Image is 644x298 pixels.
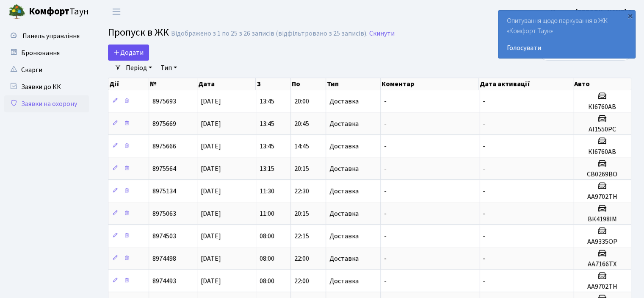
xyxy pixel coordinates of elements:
span: 08:00 [260,231,274,241]
span: Доставка [329,143,359,150]
span: - [483,254,485,263]
a: Цитрус [PERSON_NAME] А. [551,7,634,17]
span: 8975134 [152,187,176,196]
span: Доставка [329,278,359,284]
span: - [384,209,387,218]
span: 22:00 [294,276,309,286]
span: Таун [29,5,89,19]
span: 8975063 [152,209,176,218]
th: Дії [108,78,149,90]
th: З [256,78,291,90]
span: - [384,142,387,151]
span: 20:45 [294,119,309,128]
span: - [384,254,387,263]
span: 8974493 [152,276,176,286]
div: × [626,11,634,20]
a: Період [122,61,155,75]
th: Дата [197,78,256,90]
span: - [483,276,485,286]
span: Доставка [329,120,359,127]
a: Голосувати [507,43,627,53]
span: 08:00 [260,276,274,286]
span: 22:15 [294,231,309,241]
span: - [384,276,387,286]
span: - [384,231,387,241]
span: - [384,119,387,128]
span: 20:15 [294,209,309,218]
h5: АА9335ОР [577,238,627,246]
span: 13:45 [260,119,274,128]
th: № [149,78,197,90]
span: - [384,187,387,196]
th: Дата активації [479,78,573,90]
span: 20:00 [294,97,309,106]
h5: ВК4198ІМ [577,215,627,223]
h5: АА9702ТН [577,283,627,291]
span: [DATE] [201,119,221,128]
a: Панель управління [4,28,89,45]
a: Скарги [4,61,89,78]
span: 13:15 [260,164,274,173]
span: - [483,97,485,106]
span: Панель управління [22,31,80,41]
span: [DATE] [201,187,221,196]
span: 8975693 [152,97,176,106]
span: - [483,142,485,151]
span: 8975669 [152,119,176,128]
span: 8975564 [152,164,176,173]
span: [DATE] [201,276,221,286]
b: Цитрус [PERSON_NAME] А. [551,7,634,17]
h5: КІ6760АВ [577,148,627,156]
span: Додати [113,48,144,57]
span: [DATE] [201,209,221,218]
span: 08:00 [260,254,274,263]
span: 11:00 [260,209,274,218]
th: Тип [326,78,381,90]
span: Доставка [329,165,359,172]
span: 8974503 [152,231,176,241]
span: 13:45 [260,97,274,106]
th: По [291,78,326,90]
img: logo.png [8,3,25,20]
span: 13:45 [260,142,274,151]
a: Тип [157,61,180,75]
a: Заявки на охорону [4,95,89,112]
span: 11:30 [260,187,274,196]
span: [DATE] [201,231,221,241]
span: Доставка [329,210,359,217]
span: 8974498 [152,254,176,263]
span: [DATE] [201,97,221,106]
span: [DATE] [201,164,221,173]
th: Авто [573,78,631,90]
h5: АА9702ТН [577,193,627,201]
span: 8975666 [152,142,176,151]
span: - [483,164,485,173]
a: Бронювання [4,45,89,61]
span: - [483,231,485,241]
a: Заявки до КК [4,78,89,95]
b: Комфорт [29,5,69,18]
th: Коментар [381,78,479,90]
span: 22:00 [294,254,309,263]
span: 22:30 [294,187,309,196]
span: Доставка [329,233,359,240]
h5: АІ1550РС [577,125,627,134]
span: - [384,164,387,173]
span: Доставка [329,255,359,262]
span: 14:45 [294,142,309,151]
span: Пропуск в ЖК [108,25,169,40]
div: Опитування щодо паркування в ЖК «Комфорт Таун» [498,11,635,58]
h5: АА7166ТХ [577,260,627,268]
h5: КІ6760АВ [577,103,627,111]
span: Доставка [329,98,359,105]
a: Скинути [369,30,395,38]
span: - [483,209,485,218]
span: 20:15 [294,164,309,173]
button: Переключити навігацію [106,5,127,19]
span: - [384,97,387,106]
span: - [483,119,485,128]
span: Доставка [329,188,359,195]
span: - [483,187,485,196]
h5: СВ0269ВО [577,170,627,178]
span: [DATE] [201,254,221,263]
